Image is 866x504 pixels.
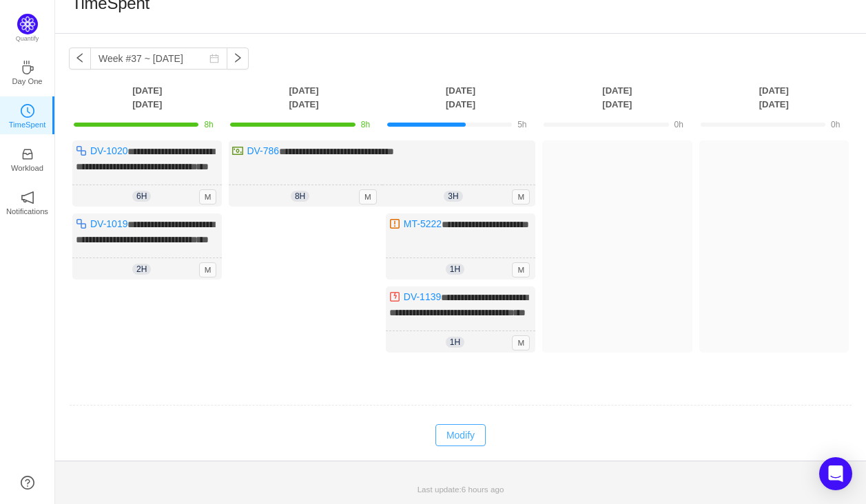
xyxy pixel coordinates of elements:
span: Last update: [417,485,504,494]
span: M [512,335,530,350]
a: DV-1020 [90,145,127,156]
img: 10304 [389,291,400,302]
th: [DATE] [DATE] [225,83,382,112]
i: icon: coffee [21,61,34,74]
a: DV-1139 [404,291,441,302]
button: icon: left [69,48,91,70]
span: 1h [446,264,464,275]
p: Notifications [6,205,48,218]
span: M [199,189,217,204]
span: 0h [674,120,683,129]
img: 10308 [389,218,400,229]
span: 8h [361,120,370,129]
a: icon: coffeeDay One [21,65,34,78]
i: icon: notification [21,191,34,204]
span: M [199,262,217,277]
span: 5h [517,120,526,129]
span: 2h [132,264,151,275]
span: 6h [132,191,151,202]
p: Workload [11,162,43,174]
i: icon: calendar [209,54,219,63]
a: icon: clock-circleTimeSpent [21,108,34,122]
span: 0h [831,120,840,129]
span: M [512,262,530,277]
a: icon: question-circle [21,476,34,490]
th: [DATE] [DATE] [696,83,852,112]
img: 10316 [76,145,87,156]
span: M [512,189,530,204]
input: Select a week [90,48,227,70]
span: 8h [291,191,309,202]
span: 6 hours ago [462,485,504,494]
a: icon: inboxWorkload [21,151,34,165]
i: icon: inbox [21,147,34,161]
span: 3h [444,191,462,202]
th: [DATE] [DATE] [382,83,539,112]
button: icon: right [227,48,249,70]
a: DV-1019 [90,218,127,229]
a: icon: notificationNotifications [21,195,34,209]
img: 10316 [76,218,87,229]
p: Quantify [16,34,39,44]
a: MT-5222 [404,218,442,229]
button: Modify [435,424,486,446]
span: 1h [446,337,464,348]
a: DV-786 [247,145,279,156]
span: M [359,189,377,204]
th: [DATE] [DATE] [539,83,695,112]
div: Open Intercom Messenger [819,457,852,490]
span: 8h [204,120,213,129]
th: [DATE] [DATE] [69,83,225,112]
p: Day One [12,75,42,87]
p: TimeSpent [9,118,46,131]
img: Quantify [17,14,38,34]
img: 10314 [232,145,243,156]
i: icon: clock-circle [21,104,34,118]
